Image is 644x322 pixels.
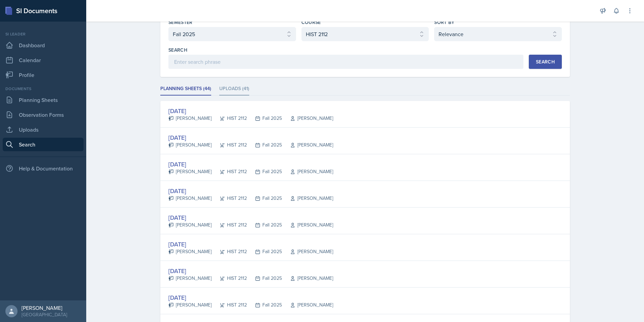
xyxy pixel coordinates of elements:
div: HIST 2112 [212,275,247,282]
div: [PERSON_NAME] [282,195,333,202]
div: Fall 2025 [247,195,282,202]
div: Fall 2025 [247,275,282,282]
div: HIST 2112 [212,168,247,175]
div: [DATE] [168,186,333,195]
div: Fall 2025 [247,301,282,308]
div: Help & Documentation [3,162,84,175]
div: [DATE] [168,240,333,249]
a: Calendar [3,53,84,67]
label: Course [301,19,321,26]
div: Fall 2025 [247,115,282,122]
label: Semester [168,19,193,26]
div: Fall 2025 [247,248,282,255]
div: Fall 2025 [247,221,282,229]
div: [PERSON_NAME] [282,168,333,175]
div: [DATE] [168,293,333,302]
div: HIST 2112 [212,301,247,308]
label: Sort By [434,19,454,26]
div: [PERSON_NAME] [282,221,333,229]
div: Search [536,59,555,64]
div: [PERSON_NAME] [168,141,212,149]
div: [PERSON_NAME] [282,275,333,282]
input: Enter search phrase [168,55,523,69]
div: HIST 2112 [212,115,247,122]
div: [DATE] [168,160,333,169]
div: [PERSON_NAME] [168,221,212,229]
li: Uploads (41) [219,82,249,96]
div: [DATE] [168,133,333,142]
div: HIST 2112 [212,195,247,202]
a: Search [3,138,84,151]
div: [DATE] [168,213,333,222]
div: [PERSON_NAME] [168,168,212,175]
a: Observation Forms [3,108,84,122]
div: Si leader [3,31,84,37]
div: Fall 2025 [247,141,282,149]
div: [PERSON_NAME] [22,304,67,311]
div: [PERSON_NAME] [282,115,333,122]
a: Uploads [3,123,84,136]
div: [PERSON_NAME] [168,248,212,255]
div: HIST 2112 [212,221,247,229]
div: [PERSON_NAME] [282,141,333,149]
a: Dashboard [3,38,84,52]
div: Documents [3,86,84,92]
li: Planning Sheets (44) [160,82,211,96]
div: [PERSON_NAME] [168,301,212,308]
div: [GEOGRAPHIC_DATA] [22,311,67,318]
div: HIST 2112 [212,248,247,255]
div: [PERSON_NAME] [168,195,212,202]
label: Search [168,47,187,53]
a: Profile [3,68,84,82]
div: [DATE] [168,106,333,115]
div: HIST 2112 [212,141,247,149]
div: [PERSON_NAME] [282,301,333,308]
div: [DATE] [168,266,333,275]
button: Search [529,55,562,69]
div: [PERSON_NAME] [282,248,333,255]
div: [PERSON_NAME] [168,115,212,122]
div: [PERSON_NAME] [168,275,212,282]
div: Fall 2025 [247,168,282,175]
a: Planning Sheets [3,93,84,107]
